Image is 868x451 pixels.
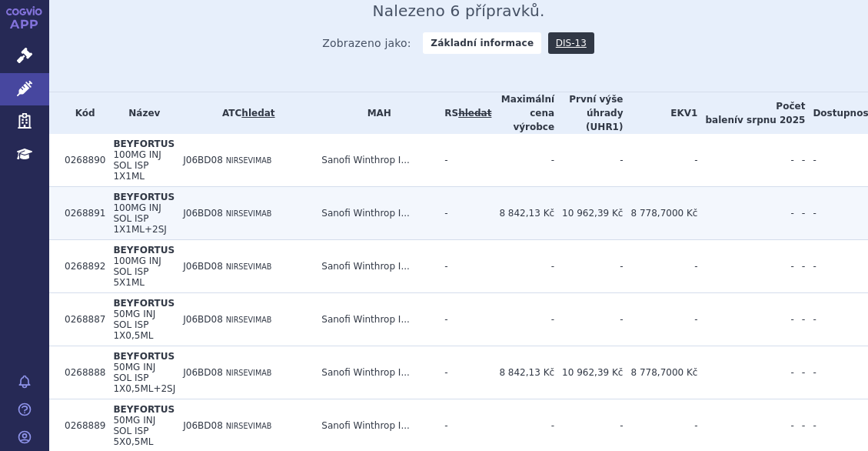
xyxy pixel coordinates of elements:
[314,92,437,134] th: MAH
[697,92,805,134] th: Počet balení
[113,256,161,288] span: 100MG INJ SOL ISP 5X1ML
[226,209,272,218] span: NIRSEVIMAB
[57,92,105,134] th: Kód
[314,134,437,187] td: Sanofi Winthrop I...
[437,134,491,187] td: -
[113,202,166,235] span: 100MG INJ SOL ISP 1X1ML+2SJ
[697,187,793,240] td: -
[57,346,105,399] td: 0268888
[113,192,175,202] span: BEYFORTUS
[314,293,437,346] td: Sanofi Winthrop I...
[491,293,554,346] td: -
[697,293,793,346] td: -
[226,156,272,165] span: NIRSEVIMAB
[623,293,697,346] td: -
[437,92,491,134] th: RS
[697,240,793,293] td: -
[554,187,623,240] td: 10 962,39 Kč
[554,346,623,399] td: 10 962,39 Kč
[437,293,491,346] td: -
[113,362,175,394] span: 50MG INJ SOL ISP 1X0,5ML+2SJ
[113,404,175,415] span: BEYFORTUS
[554,92,623,134] th: První výše úhrady (UHR1)
[554,240,623,293] td: -
[314,187,437,240] td: Sanofi Winthrop I...
[241,108,274,119] a: hledat
[623,92,697,134] th: EKV1
[737,115,805,125] span: v srpnu 2025
[226,262,272,271] span: NIRSEVIMAB
[113,415,155,447] span: 50MG INJ SOL ISP 5X0,5ML
[113,351,175,362] span: BEYFORTUS
[183,314,223,325] span: J06BD08
[623,134,697,187] td: -
[183,420,223,431] span: J06BD08
[794,134,806,187] td: -
[423,32,541,54] strong: Základní informace
[623,346,697,399] td: 8 778,7000 Kč
[105,92,175,134] th: Název
[554,293,623,346] td: -
[373,2,545,20] span: Nalezeno 6 přípravků.
[794,346,806,399] td: -
[491,134,554,187] td: -
[226,369,272,377] span: NIRSEVIMAB
[491,187,554,240] td: 8 842,13 Kč
[437,240,491,293] td: -
[458,108,491,119] del: hledat
[57,134,105,187] td: 0268890
[183,208,223,219] span: J06BD08
[113,309,155,341] span: 50MG INJ SOL ISP 1X0,5ML
[226,316,272,324] span: NIRSEVIMAB
[697,134,793,187] td: -
[57,240,105,293] td: 0268892
[226,422,272,430] span: NIRSEVIMAB
[183,261,223,272] span: J06BD08
[437,346,491,399] td: -
[794,240,806,293] td: -
[437,187,491,240] td: -
[794,187,806,240] td: -
[623,240,697,293] td: -
[458,108,491,119] a: vyhledávání neobsahuje žádnou platnou referenční skupinu
[314,240,437,293] td: Sanofi Winthrop I...
[554,134,623,187] td: -
[183,155,223,165] span: J06BD08
[183,367,223,378] span: J06BD08
[57,293,105,346] td: 0268887
[57,187,105,240] td: 0268891
[113,149,161,182] span: 100MG INJ SOL ISP 1X1ML
[794,293,806,346] td: -
[113,139,175,149] span: BEYFORTUS
[491,92,554,134] th: Maximální cena výrobce
[322,32,411,54] span: Zobrazeno jako:
[491,346,554,399] td: 8 842,13 Kč
[314,346,437,399] td: Sanofi Winthrop I...
[548,32,594,54] a: DIS-13
[113,298,175,309] span: BEYFORTUS
[175,92,314,134] th: ATC
[491,240,554,293] td: -
[623,187,697,240] td: 8 778,7000 Kč
[113,245,175,256] span: BEYFORTUS
[697,346,793,399] td: -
